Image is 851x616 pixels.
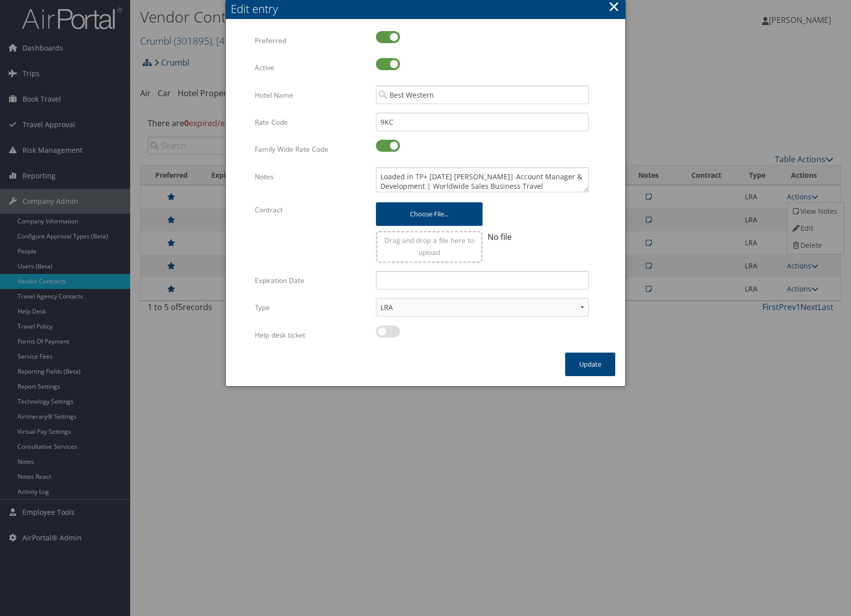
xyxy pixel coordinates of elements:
[255,113,368,132] label: Rate Code
[255,167,368,186] label: Notes
[255,58,368,77] label: Active
[255,86,368,105] label: Hotel Name
[255,326,368,345] label: Help desk ticket
[565,353,615,376] button: Update
[231,1,625,17] div: Edit entry
[255,298,368,317] label: Type
[255,140,368,159] label: Family Wide Rate Code
[255,200,368,219] label: Contract
[255,271,368,290] label: Expiration Date
[384,235,474,257] span: Drag and drop a file here to upload
[255,31,368,50] label: Preferred
[488,231,512,242] span: No file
